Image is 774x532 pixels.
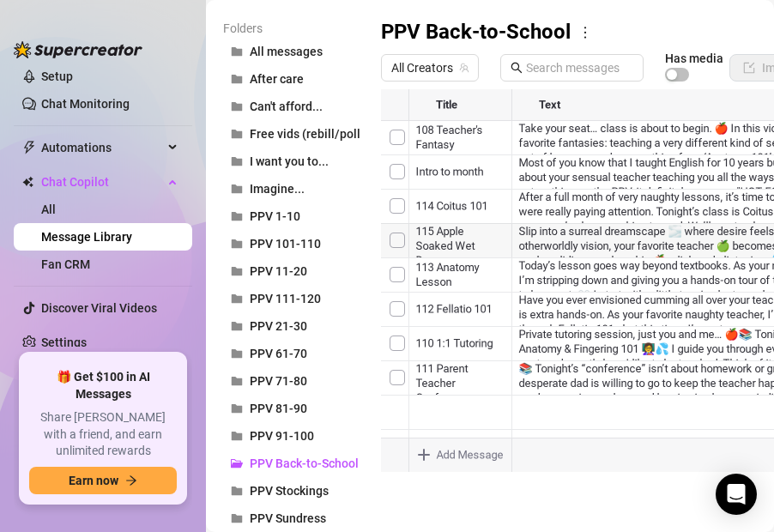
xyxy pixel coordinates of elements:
[41,336,87,349] a: Settings
[231,512,243,524] span: folder
[250,402,307,415] span: PPV 81-90
[223,93,360,120] button: Can't afford...
[223,312,360,340] button: PPV 21-30
[231,265,243,277] span: folder
[250,319,307,333] span: PPV 21-30
[223,505,360,532] button: PPV Sundress
[41,97,130,111] a: Chat Monitoring
[231,238,243,250] span: folder
[223,120,360,148] button: Free vids (rebill/polls)
[223,175,360,203] button: Imagine...
[459,63,469,73] span: team
[250,45,323,58] span: All messages
[250,511,326,525] span: PPV Sundress
[41,134,163,161] span: Automations
[231,128,243,140] span: folder
[250,154,329,168] span: I want you to...
[41,203,56,216] a: All
[250,209,300,223] span: PPV 1-10
[526,58,633,77] input: Search messages
[223,477,360,505] button: PPV Stockings
[41,257,90,271] a: Fan CRM
[223,203,360,230] button: PPV 1-10
[223,65,360,93] button: After care
[391,55,469,81] span: All Creators
[22,176,33,188] img: Chat Copilot
[231,293,243,305] span: folder
[231,485,243,497] span: folder
[511,62,523,74] span: search
[223,367,360,395] button: PPV 71-80
[250,429,314,443] span: PPV 91-100
[250,456,359,470] span: PPV Back-to-School
[231,73,243,85] span: folder
[125,475,137,487] span: arrow-right
[250,127,371,141] span: Free vids (rebill/polls)
[231,155,243,167] span: folder
[577,25,593,40] span: more
[250,237,321,251] span: PPV 101-110
[231,183,243,195] span: folder
[223,148,360,175] button: I want you to...
[223,19,360,38] article: Folders
[231,45,243,57] span: folder
[223,285,360,312] button: PPV 111-120
[231,402,243,414] span: folder
[41,230,132,244] a: Message Library
[381,19,571,46] h3: PPV Back-to-School
[665,53,723,63] article: Has media
[223,450,360,477] button: PPV Back-to-School
[250,182,305,196] span: Imagine...
[250,347,307,360] span: PPV 61-70
[250,484,329,498] span: PPV Stockings
[223,340,360,367] button: PPV 61-70
[41,301,157,315] a: Discover Viral Videos
[716,474,757,515] div: Open Intercom Messenger
[231,430,243,442] span: folder
[223,422,360,450] button: PPV 91-100
[29,467,177,494] button: Earn nowarrow-right
[250,374,307,388] span: PPV 71-80
[29,409,177,460] span: Share [PERSON_NAME] with a friend, and earn unlimited rewards
[41,70,73,83] a: Setup
[250,292,321,305] span: PPV 111-120
[250,100,323,113] span: Can't afford...
[22,141,36,154] span: thunderbolt
[231,457,243,469] span: folder-open
[69,474,118,487] span: Earn now
[41,168,163,196] span: Chat Copilot
[29,369,177,402] span: 🎁 Get $100 in AI Messages
[14,41,142,58] img: logo-BBDzfeDw.svg
[223,257,360,285] button: PPV 11-20
[223,230,360,257] button: PPV 101-110
[231,100,243,112] span: folder
[231,320,243,332] span: folder
[231,348,243,360] span: folder
[231,210,243,222] span: folder
[223,38,360,65] button: All messages
[250,72,304,86] span: After care
[223,395,360,422] button: PPV 81-90
[250,264,307,278] span: PPV 11-20
[231,375,243,387] span: folder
